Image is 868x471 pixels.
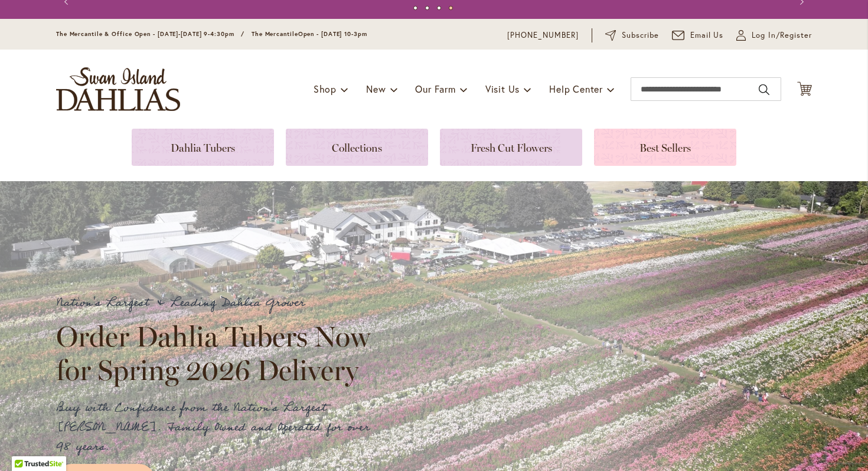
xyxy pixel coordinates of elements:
[56,30,298,38] span: The Mercantile & Office Open - [DATE]-[DATE] 9-4:30pm / The Mercantile
[314,83,337,95] span: Shop
[736,30,812,41] a: Log In/Register
[437,6,441,10] button: 3 of 4
[690,30,724,41] span: Email Us
[605,30,659,41] a: Subscribe
[413,6,417,10] button: 1 of 4
[622,30,659,41] span: Subscribe
[507,30,579,41] a: [PHONE_NUMBER]
[425,6,429,10] button: 2 of 4
[485,83,520,95] span: Visit Us
[549,83,603,95] span: Help Center
[56,67,180,111] a: store logo
[298,30,367,38] span: Open - [DATE] 10-3pm
[56,293,381,313] p: Nation's Largest & Leading Dahlia Grower
[672,30,724,41] a: Email Us
[366,83,386,95] span: New
[415,83,455,95] span: Our Farm
[449,6,453,10] button: 4 of 4
[56,398,381,457] p: Buy with Confidence from the Nation's Largest [PERSON_NAME]. Family Owned and Operated for over 9...
[752,30,812,41] span: Log In/Register
[56,320,381,386] h2: Order Dahlia Tubers Now for Spring 2026 Delivery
